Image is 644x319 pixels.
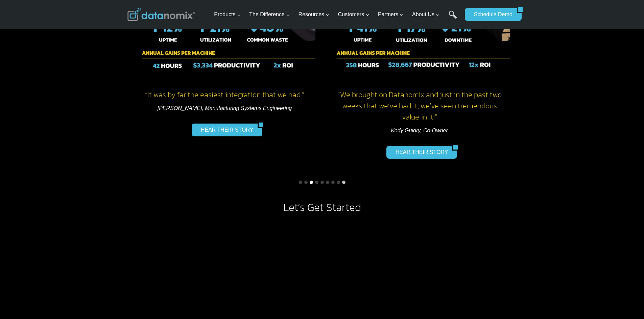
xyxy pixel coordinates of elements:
nav: Primary Navigation [211,4,461,26]
span: Resources [299,10,330,19]
button: Go to slide 8 [337,181,340,184]
span: Products [214,10,241,19]
a: HEAR THEIR STORY [192,124,258,136]
span: Partners [378,10,404,19]
a: HEAR THEIR STORY [386,146,453,159]
button: Go to slide 6 [326,181,329,184]
ul: Select a slide to show [127,180,517,185]
a: Schedule Demo [465,8,517,21]
button: Go to slide 5 [320,181,324,184]
em: [PERSON_NAME], Manufacturing Systems Engineering [158,105,292,111]
a: Search [449,10,457,26]
button: Go to slide 1 [299,181,302,184]
h4: “It was by far the easiest integration that we had.” [134,89,315,100]
span: About Us [412,10,440,19]
button: Go to slide 4 [315,181,318,184]
button: Go to slide 9 [342,181,345,184]
button: Go to slide 3 [310,181,313,184]
button: Go to slide 7 [331,181,335,184]
em: Kody Guidry, Co-Owner [391,128,448,133]
h4: “ We brought on Datanomix and just in the past two weeks that we’ve had it, we’ve seen tremendous... [329,89,510,123]
button: Go to slide 2 [304,181,308,184]
h2: Let’s Get Started [127,202,517,213]
span: Customers [338,10,369,19]
img: Datanomix [127,8,195,21]
span: The Difference [249,10,290,19]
